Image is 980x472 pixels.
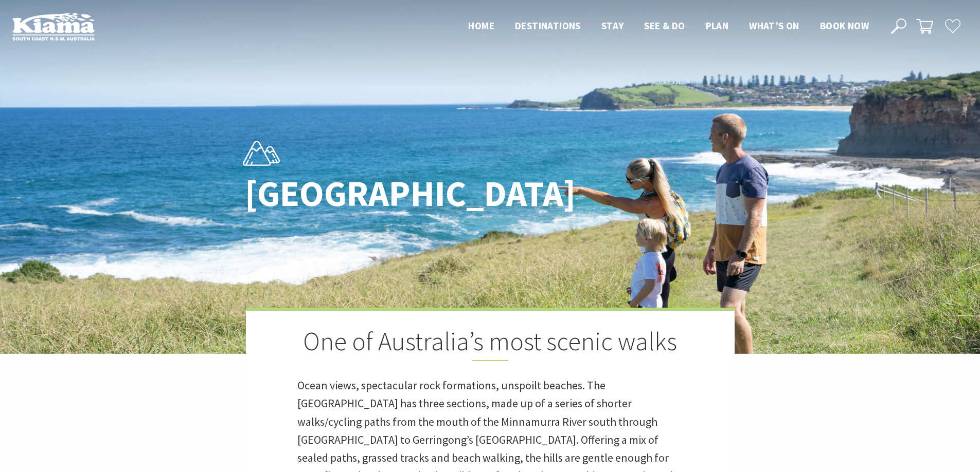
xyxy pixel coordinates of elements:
[644,20,685,32] span: See & Do
[468,20,494,32] span: Home
[12,12,95,41] img: Kiama Logo
[749,20,799,32] span: What’s On
[515,20,581,32] span: Destinations
[820,20,869,32] span: Book now
[245,174,536,213] h1: [GEOGRAPHIC_DATA]
[601,20,624,32] span: Stay
[458,18,879,35] nav: Main Menu
[297,326,683,361] h2: One of Australia’s most scenic walks
[706,20,729,32] span: Plan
